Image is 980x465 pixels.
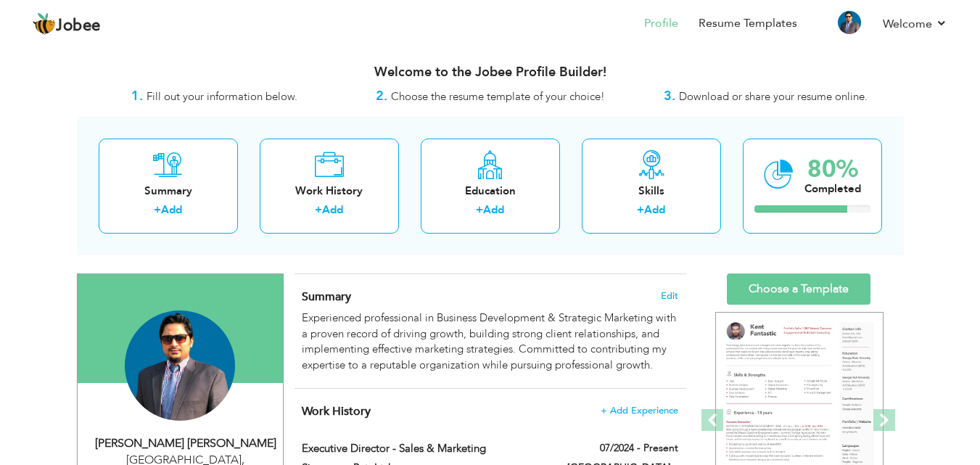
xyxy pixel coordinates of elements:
span: Edit [661,291,678,301]
div: Completed [804,181,861,197]
a: Resume Templates [699,15,797,32]
h4: This helps to show the companies you have worked for. [302,404,678,419]
span: Download or share your resume online. [679,89,868,104]
span: Jobee [56,18,101,34]
label: + [637,202,644,218]
img: Profile Img [838,11,861,34]
label: Executive Director - Sales & Marketing [302,441,545,456]
div: Experienced professional in Business Development & Strategic Marketing with a proven record of dr... [302,310,678,373]
h3: Welcome to the Jobee Profile Builder! [77,65,904,80]
a: Welcome [883,15,947,33]
strong: 1. [131,87,143,105]
a: Choose a Template [727,273,870,305]
div: Skills [593,184,709,199]
div: [PERSON_NAME] [PERSON_NAME] [88,435,283,452]
div: Summary [110,184,226,199]
label: 07/2024 - Present [600,441,678,456]
h4: Adding a summary is a quick and easy way to highlight your experience and interests. [302,289,678,304]
strong: 3. [664,87,675,105]
a: Add [161,202,182,217]
strong: 2. [376,87,387,105]
label: + [315,202,322,218]
label: + [154,202,161,218]
img: Ammad Mushtaq Chaudhry [125,310,235,421]
a: Jobee [33,12,101,36]
label: + [476,202,483,218]
span: Fill out your information below. [147,89,297,104]
div: Education [432,184,548,199]
a: Add [644,202,665,217]
span: + Add Experience [601,406,678,416]
span: Choose the resume template of your choice! [391,89,605,104]
div: Work History [271,184,387,199]
a: Profile [644,15,678,32]
a: Add [322,202,343,217]
img: jobee.io [33,12,56,36]
span: Work History [302,403,371,419]
div: 80% [804,157,861,181]
span: Summary [302,289,351,305]
a: Add [483,202,504,217]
